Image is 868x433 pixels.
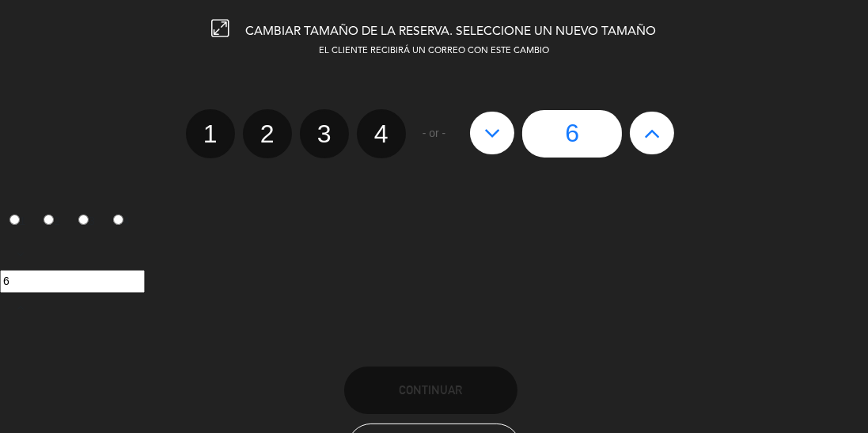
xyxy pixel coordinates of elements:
[113,215,123,225] input: 4
[70,208,104,235] label: 3
[78,215,89,225] input: 3
[319,47,549,55] span: EL CLIENTE RECIBIRÁ UN CORREO CON ESTE CAMBIO
[246,25,657,38] span: CAMBIAR TAMAÑO DE LA RESERVA. SELECCIONE UN NUEVO TAMAÑO
[357,109,406,158] label: 4
[35,208,70,235] label: 2
[344,367,517,414] button: Continuar
[9,215,20,225] input: 1
[44,215,54,225] input: 2
[423,124,446,142] span: - or -
[243,109,292,158] label: 2
[300,109,349,158] label: 3
[104,208,138,235] label: 4
[399,383,462,397] span: Continuar
[186,109,235,158] label: 1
